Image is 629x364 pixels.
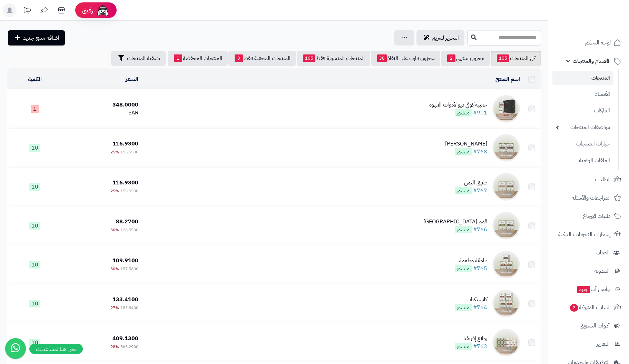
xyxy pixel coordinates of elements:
span: الأقسام والمنتجات [573,56,611,66]
a: #763 [473,342,487,351]
a: #768 [473,148,487,156]
a: مخزون منتهي2 [441,51,490,66]
div: حقيبة كوفي ديو لأدوات القهوة [429,101,487,109]
a: اضافة منتج جديد [8,30,65,45]
span: منشور [455,109,472,117]
span: 10 [29,222,40,230]
span: أدوات التسويق [580,321,610,331]
div: قمم [GEOGRAPHIC_DATA] [423,218,487,226]
span: وآتس آب [577,284,610,294]
img: ai-face.png [96,3,110,17]
div: عقيق اليمن [455,179,487,187]
a: #766 [473,225,487,234]
span: 10 [29,300,40,307]
span: المدونة [594,266,610,276]
button: تصفية المنتجات [111,51,166,66]
img: قمم إندونيسيا [492,212,520,240]
span: 109.9100 [112,256,138,265]
span: منشور [455,148,472,155]
a: الماركات [552,103,613,118]
a: السعر [126,75,138,83]
span: منشور [455,265,472,272]
a: الملفات الرقمية [552,153,613,168]
img: عقيق اليمن [492,173,520,201]
a: لوحة التحكم [552,34,625,51]
a: اسم المنتج [495,75,520,83]
a: طلبات الإرجاع [552,208,625,224]
a: #767 [473,186,487,195]
a: #764 [473,303,487,312]
span: منشور [455,343,472,350]
div: 348.0000 [65,101,138,109]
a: #765 [473,264,487,273]
span: العملاء [596,248,610,257]
span: منشور [455,304,472,311]
a: وآتس آبجديد [552,281,625,297]
span: 2 [447,54,455,62]
a: مخزون قارب على النفاذ38 [371,51,440,66]
a: المنتجات [552,71,613,85]
span: 30% [110,227,119,233]
span: 10 [29,261,40,269]
a: مواصفات المنتجات [552,120,613,135]
span: التقارير [597,339,610,349]
span: 27% [110,305,119,311]
span: 2 [570,304,578,312]
span: طلبات الإرجاع [583,211,611,221]
span: 133.4100 [112,295,138,304]
span: 116.9300 [112,179,138,187]
span: لوحة التحكم [585,38,611,48]
span: 155.5500 [120,149,138,155]
span: 30% [110,266,119,272]
span: 88.2700 [116,218,138,226]
span: 565.2900 [120,344,138,350]
a: تحديثات المنصة [18,3,36,19]
a: المنتجات المنشورة فقط105 [297,51,370,66]
span: 1 [174,54,182,62]
span: 105 [303,54,315,62]
span: الطلبات [595,175,611,184]
a: المنتجات المخفضة1 [168,51,228,66]
span: تصفية المنتجات [127,54,160,62]
span: 10 [29,183,40,191]
a: المنتجات المخفية فقط0 [228,51,296,66]
span: 10 [29,144,40,152]
a: التحرير لسريع [416,30,464,45]
img: غامقة وطعمة [492,251,520,279]
span: 157.5800 [120,266,138,272]
div: [PERSON_NAME] [445,140,487,148]
a: التقارير [552,336,625,352]
a: الطلبات [552,171,625,188]
span: جديد [577,286,590,293]
a: السلات المتروكة2 [552,299,625,316]
img: تركيش توينز [492,134,520,162]
span: التحرير لسريع [432,34,459,42]
a: المراجعات والأسئلة [552,190,625,206]
span: المراجعات والأسئلة [572,193,611,203]
span: 183.8400 [120,305,138,311]
a: كل المنتجات105 [491,51,541,66]
span: 155.5500 [120,188,138,194]
span: 10 [29,339,40,346]
span: منشور [455,187,472,194]
div: غامقة وطعمة [455,257,487,265]
a: خيارات المنتجات [552,136,613,151]
div: SAR [65,109,138,117]
img: كلاسيكيات [492,290,520,317]
img: روائع إفريقيا [492,329,520,356]
span: 409.1300 [112,334,138,343]
span: اضافة منتج جديد [23,34,59,42]
span: 116.9300 [112,140,138,148]
span: إشعارات التحويلات البنكية [558,230,611,239]
div: روائع إفريقيا [455,335,487,343]
a: أدوات التسويق [552,317,625,334]
a: الأقسام [552,87,613,102]
a: العملاء [552,244,625,261]
a: #901 [473,109,487,117]
a: إشعارات التحويلات البنكية [552,226,625,243]
span: 126.5500 [120,227,138,233]
span: 1 [31,105,39,113]
span: 0 [235,54,243,62]
span: منشور [455,226,472,233]
span: رفيق [82,6,93,14]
